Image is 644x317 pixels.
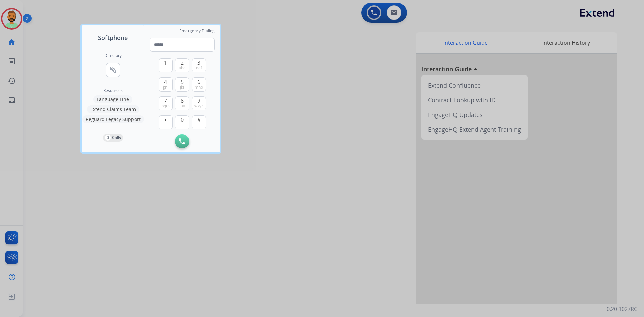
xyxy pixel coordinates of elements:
p: 0.20.1027RC [607,305,637,313]
button: # [192,115,206,129]
button: 0Calls [103,134,123,142]
span: # [197,116,201,124]
span: 8 [181,97,184,105]
button: 4ghi [159,77,173,92]
button: 1 [159,58,173,72]
button: Language Line [93,95,132,103]
span: Emergency Dialing [179,28,215,34]
button: 2abc [175,58,189,72]
button: 0 [175,115,189,129]
button: 5jkl [175,77,189,92]
span: 1 [164,59,167,67]
span: 2 [181,59,184,67]
span: wxyz [194,103,203,109]
p: 0 [105,135,111,141]
span: tuv [179,103,185,109]
span: Softphone [98,33,128,42]
span: mno [195,85,203,90]
span: ghi [163,85,168,90]
button: Extend Claims Team [87,105,139,113]
mat-icon: connect_without_contact [109,66,117,74]
span: 7 [164,97,167,105]
img: call-button [179,138,185,144]
button: 9wxyz [192,96,206,110]
button: 7pqrs [159,96,173,110]
h2: Directory [104,53,122,58]
button: 6mno [192,77,206,92]
span: + [164,116,167,124]
button: Reguard Legacy Support [82,115,144,123]
span: abc [179,65,185,71]
span: jkl [180,85,184,90]
span: 3 [197,59,200,67]
span: Resources [103,88,123,93]
button: 8tuv [175,96,189,110]
p: Calls [112,135,121,141]
button: 3def [192,58,206,72]
span: 0 [181,116,184,124]
span: 9 [197,97,200,105]
span: pqrs [161,103,170,109]
span: 4 [164,78,167,86]
span: 6 [197,78,200,86]
span: def [196,65,202,71]
span: 5 [181,78,184,86]
button: + [159,115,173,129]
